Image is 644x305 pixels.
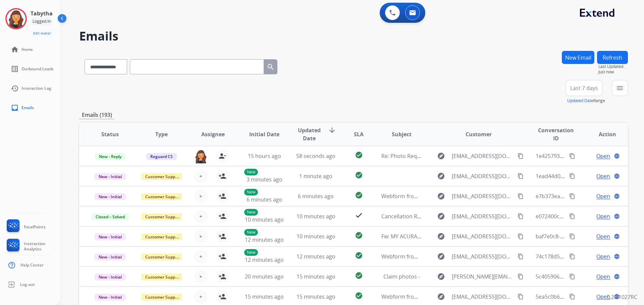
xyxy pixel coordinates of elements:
span: 15 minutes ago [297,273,335,280]
span: Interaction Analytics [24,241,60,252]
span: Open [596,192,610,200]
span: 1e425793-18c9-41b9-b255-7ab4309f46d6 [536,152,639,160]
mat-icon: check_circle [355,151,363,159]
mat-icon: content_copy [569,213,575,219]
span: Log out [20,282,35,287]
mat-icon: list_alt [11,65,19,73]
mat-icon: content_copy [518,213,524,219]
span: Initial Date [249,130,279,138]
mat-icon: content_copy [569,233,575,239]
span: 12 minutes ago [297,253,335,260]
mat-icon: content_copy [518,193,524,199]
span: + [199,273,202,281]
mat-icon: menu [616,84,624,92]
span: + [199,252,202,260]
mat-icon: language [614,274,620,280]
mat-icon: content_copy [569,294,575,300]
span: Conversation ID [536,126,576,142]
button: New Email [562,51,594,64]
span: Fw: MY ACURA PARTS: Order #15334 Items Shipped [381,233,510,240]
div: Logged In [31,17,53,25]
span: Open [596,252,610,260]
span: Interaction Log [21,86,51,91]
span: Customer Support [141,274,185,281]
mat-icon: language [614,213,620,219]
mat-icon: check_circle [355,171,363,179]
span: 6 minutes ago [298,193,334,200]
span: New - Initial [95,193,126,200]
span: Customer Support [141,294,185,301]
mat-icon: inbox [11,104,19,112]
span: e7b373ea-1680-42d3-9d1d-65439a2dde14 [536,193,641,200]
span: + [199,172,202,180]
span: Open [596,172,610,180]
span: Range [567,98,605,103]
span: Open [596,152,610,160]
span: Status [101,130,119,138]
button: + [194,250,208,263]
p: 0.20.1027RC [607,293,637,301]
mat-icon: content_copy [518,274,524,280]
p: New [244,189,258,196]
mat-icon: person_add [218,293,226,301]
mat-icon: check_circle [355,292,363,300]
span: Reguard CS [146,153,177,160]
span: [EMAIL_ADDRESS][DOMAIN_NAME] [452,212,514,220]
mat-icon: content_copy [569,274,575,280]
mat-icon: person_add [218,273,226,281]
span: 1 minute ago [299,172,332,180]
mat-icon: person_add [218,212,226,220]
span: Last Updated: [598,64,628,69]
mat-icon: language [614,253,620,259]
span: baf7e0c8-130e-45d1-a87b-45f253961c69 [536,233,637,240]
span: + [199,192,202,200]
span: 1ead44d0-02c5-4639-8fae-7324859d9306 [536,172,638,180]
span: + [199,293,202,301]
button: + [194,230,208,243]
mat-icon: content_copy [569,253,575,259]
span: [EMAIL_ADDRESS][DOMAIN_NAME] [452,152,514,160]
mat-icon: language [614,173,620,179]
mat-icon: home [11,46,19,54]
span: Open [596,232,610,240]
span: Re: Photo Request [381,152,428,160]
span: 10 minutes ago [245,216,284,223]
mat-icon: person_add [218,172,226,180]
mat-icon: explore [437,232,445,240]
span: Home [21,47,33,52]
span: [EMAIL_ADDRESS][DOMAIN_NAME] [452,293,514,301]
mat-icon: explore [437,212,445,220]
span: Open [596,212,610,220]
mat-icon: person_add [218,232,226,240]
mat-icon: check_circle [355,231,363,239]
span: Assignee [201,130,225,138]
span: 12 minutes ago [245,236,284,243]
span: 15 minutes ago [245,293,284,300]
p: New [244,249,258,256]
mat-icon: explore [437,152,445,160]
mat-icon: person_remove [218,152,226,160]
span: 58 seconds ago [296,152,335,160]
mat-icon: language [614,193,620,199]
mat-icon: content_copy [518,253,524,259]
mat-icon: search [267,63,275,71]
mat-icon: explore [437,192,445,200]
span: Customer Support [141,193,185,200]
mat-icon: explore [437,273,445,281]
h3: Tabytha [31,9,53,17]
mat-icon: content_copy [569,193,575,199]
button: + [194,290,208,303]
button: + [194,210,208,223]
button: + [194,189,208,203]
span: 6 minutes ago [247,196,282,203]
span: Closed – Solved [92,213,129,220]
span: New - Initial [95,274,126,281]
span: Updated Date [296,126,323,142]
span: Just now [598,69,628,75]
mat-icon: check_circle [355,251,363,259]
span: e072400c-ea88-44e3-9266-b4ca3d134b62 [536,213,639,220]
span: [PERSON_NAME][EMAIL_ADDRESS][DOMAIN_NAME] [452,273,514,281]
span: SLA [354,130,364,138]
span: Open [596,273,610,281]
mat-icon: check_circle [355,191,363,199]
